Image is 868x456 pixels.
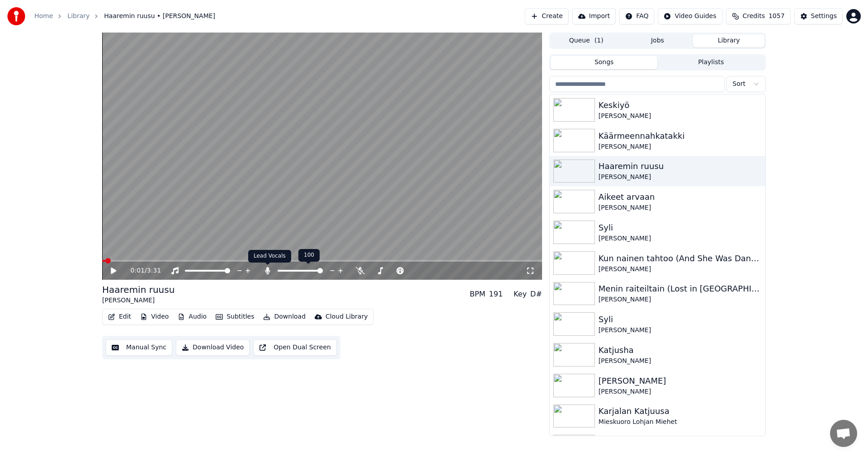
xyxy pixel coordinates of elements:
[551,56,658,69] button: Songs
[830,420,857,447] a: Avoin keskustelu
[530,289,542,300] div: D#
[212,310,258,323] button: Subtitles
[7,7,25,25] img: youka
[599,313,762,326] div: Syli
[106,339,172,356] button: Manual Sync
[726,8,791,24] button: Credits1057
[599,221,762,234] div: Syli
[525,8,569,24] button: Create
[325,312,368,321] div: Cloud Library
[34,12,215,21] nav: breadcrumb
[514,289,527,300] div: Key
[137,310,172,323] button: Video
[732,80,745,89] span: Sort
[811,12,837,21] div: Settings
[599,130,762,142] div: Käärmeennahkatakki
[298,249,320,262] div: 100
[599,295,762,304] div: [PERSON_NAME]
[599,99,762,112] div: Keskiyö
[594,36,604,45] span: ( 1 )
[599,142,762,151] div: [PERSON_NAME]
[489,289,503,300] div: 191
[599,203,762,212] div: [PERSON_NAME]
[599,160,762,173] div: Haaremin ruusu
[104,310,135,323] button: Edit
[572,8,616,24] button: Import
[131,266,152,275] div: /
[599,357,762,366] div: [PERSON_NAME]
[67,12,90,21] a: Library
[622,34,693,47] button: Jobs
[174,310,210,323] button: Audio
[693,34,764,47] button: Library
[599,112,762,121] div: [PERSON_NAME]
[599,234,762,243] div: [PERSON_NAME]
[147,266,161,275] span: 3:31
[657,56,764,69] button: Playlists
[743,12,765,21] span: Credits
[658,8,722,24] button: Video Guides
[104,12,215,21] span: Haaremin ruusu • [PERSON_NAME]
[599,173,762,182] div: [PERSON_NAME]
[599,375,762,387] div: [PERSON_NAME]
[176,339,250,356] button: Download Video
[599,418,762,427] div: Mieskuoro Lohjan Miehet
[619,8,654,24] button: FAQ
[769,12,785,21] span: 1057
[470,289,485,300] div: BPM
[599,344,762,357] div: Katjusha
[551,34,622,47] button: Queue
[131,266,145,275] span: 0:01
[599,387,762,396] div: [PERSON_NAME]
[794,8,843,24] button: Settings
[599,326,762,335] div: [PERSON_NAME]
[248,250,291,263] div: Lead Vocals
[599,252,762,265] div: Kun nainen tahtoo (And She Was Dancing)
[102,283,175,296] div: Haaremin ruusu
[259,310,309,323] button: Download
[102,296,175,305] div: [PERSON_NAME]
[599,191,762,203] div: Aikeet arvaan
[599,265,762,274] div: [PERSON_NAME]
[599,405,762,418] div: Karjalan Katjuusa
[34,12,53,21] a: Home
[599,282,762,295] div: Menin raiteiltain (Lost in [GEOGRAPHIC_DATA])
[253,339,337,356] button: Open Dual Screen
